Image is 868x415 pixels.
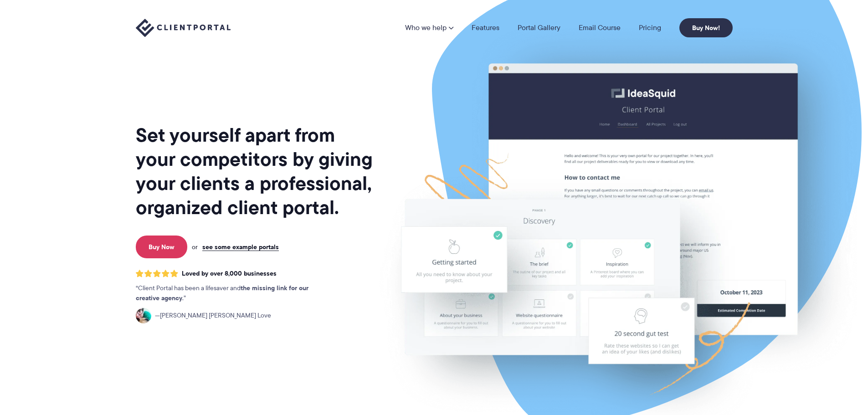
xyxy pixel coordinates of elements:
a: Pricing [639,24,661,31]
a: Portal Gallery [518,24,560,31]
a: Email Course [579,24,621,31]
p: Client Portal has been a lifesaver and . [136,283,327,303]
a: Buy Now [136,236,187,258]
a: Features [472,24,499,31]
h1: Set yourself apart from your competitors by giving your clients a professional, organized client ... [136,123,375,220]
span: [PERSON_NAME] [PERSON_NAME] Love [155,311,271,321]
span: Loved by over 8,000 businesses [182,270,277,277]
strong: the missing link for our creative agency [136,283,308,303]
a: Who we help [405,24,453,31]
span: or [192,243,198,251]
a: Buy Now! [679,18,733,37]
a: see some example portals [202,243,279,251]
